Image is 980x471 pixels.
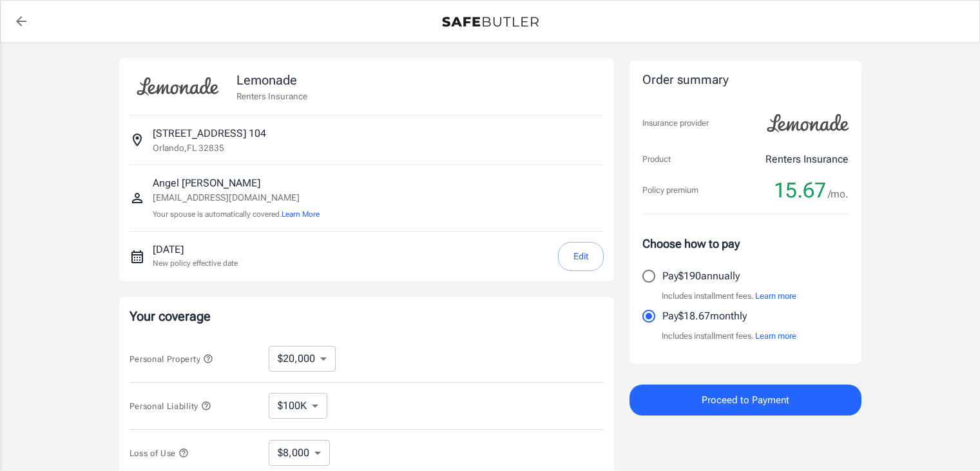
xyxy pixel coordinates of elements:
[153,141,224,154] p: Orlando , FL 32835
[662,330,796,343] p: Includes installment fees.
[642,71,849,90] div: Order summary
[153,191,320,205] p: [EMAIL_ADDRESS][DOMAIN_NAME]
[153,175,320,191] p: Angel [PERSON_NAME]
[153,126,266,141] p: [STREET_ADDRESS] 104
[662,308,747,324] p: Pay $18.67 monthly
[130,445,189,461] button: Loss of Use
[130,351,213,366] button: Personal Property
[760,105,856,141] img: Lemonade
[629,385,861,416] button: Proceed to Payment
[130,307,604,325] p: Your coverage
[774,177,826,203] span: 15.67
[765,152,849,167] p: Renters Insurance
[236,70,307,90] p: Lemonade
[130,398,211,414] button: Personal Liability
[236,90,307,103] p: Renters Insurance
[130,354,213,364] span: Personal Property
[662,290,796,303] p: Includes installment fees.
[642,184,698,197] p: Policy premium
[282,208,320,220] button: Learn More
[130,249,145,265] svg: New policy start date
[130,68,226,105] img: Lemonade
[153,208,320,221] p: Your spouse is automatically covered.
[130,132,145,148] svg: Insured address
[130,448,189,458] span: Loss of Use
[755,290,796,303] button: Learn more
[642,117,709,130] p: Insurance provider
[442,17,539,27] img: Back to quotes
[130,401,211,411] span: Personal Liability
[558,242,604,271] button: Edit
[153,242,238,257] p: [DATE]
[828,185,849,203] span: /mo.
[642,153,671,166] p: Product
[662,268,740,284] p: Pay $190 annually
[642,235,849,252] p: Choose how to pay
[153,257,238,269] p: New policy effective date
[8,8,34,34] a: back to quotes
[755,330,796,343] button: Learn more
[702,392,789,408] span: Proceed to Payment
[130,190,145,206] svg: Insured person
